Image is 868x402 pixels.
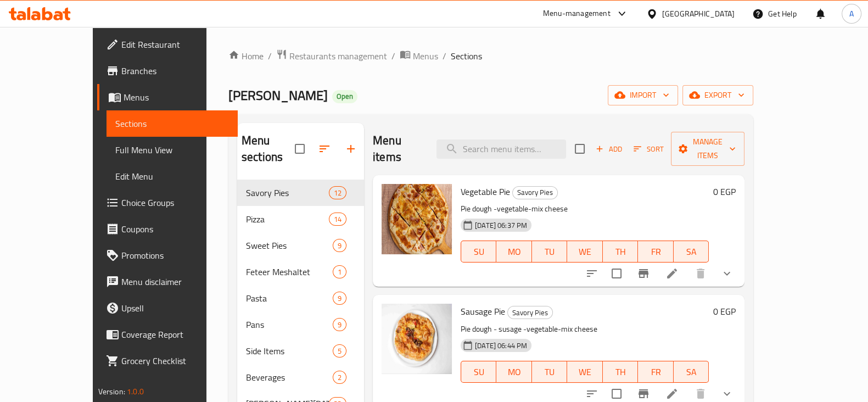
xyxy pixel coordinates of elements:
div: Beverages2 [237,364,364,390]
span: Coupons [121,222,229,236]
button: SU [461,361,496,383]
div: [GEOGRAPHIC_DATA] [662,8,735,20]
span: FR [642,244,669,260]
div: Savory Pies [507,306,553,319]
input: search [436,139,566,159]
span: 14 [329,214,346,225]
h2: Menu sections [242,132,295,165]
a: Branches [97,58,238,84]
span: [DATE] 06:37 PM [471,220,531,231]
span: SA [678,364,704,380]
span: Manage items [680,135,736,163]
button: TH [603,241,638,263]
span: SU [466,364,492,380]
p: Pie dough -vegetable-mix cheese [461,202,709,216]
li: / [443,49,446,63]
button: FR [638,241,673,263]
h6: 0 EGP [713,304,736,319]
span: Sections [451,49,482,63]
a: Grocery Checklist [97,348,238,374]
span: Sort [634,143,664,155]
button: Branch-specific-item [630,260,657,287]
span: Savory Pies [513,186,557,199]
span: Savory Pies [246,186,329,199]
div: Side Items5 [237,338,364,364]
div: Pans9 [237,311,364,338]
svg: Show Choices [720,267,733,280]
span: [DATE] 06:44 PM [471,340,531,351]
div: items [333,292,346,305]
nav: breadcrumb [228,49,753,63]
div: items [333,371,346,384]
li: / [268,49,272,63]
h6: 0 EGP [713,184,736,199]
span: Feteer Meshaltet [246,265,333,278]
a: Sections [107,110,238,137]
button: Manage items [671,132,744,166]
span: Sweet Pies [246,239,333,252]
span: Menu disclaimer [121,275,229,288]
span: 9 [333,320,346,330]
a: Coupons [97,216,238,242]
span: Menus [413,49,438,63]
button: Sort [631,141,667,158]
a: Coverage Report [97,321,238,348]
div: items [333,318,346,331]
span: Sort items [626,141,671,158]
span: export [691,88,744,102]
span: TH [607,244,634,260]
span: Beverages [246,371,333,384]
span: Savory Pies [508,306,552,319]
a: Home [228,49,264,63]
div: Side Items [246,344,333,358]
p: Pie dough - susage -vegetable-mix cheese [461,322,709,336]
span: Choice Groups [121,196,229,209]
a: Full Menu View [107,137,238,163]
span: Vegetable Pie [461,183,510,200]
button: MO [496,361,531,383]
div: items [329,213,346,226]
div: Pasta9 [237,285,364,311]
span: Open [332,92,357,101]
span: 5 [333,346,346,356]
span: Edit Menu [115,170,229,183]
span: Edit Restaurant [121,38,229,51]
a: Menu disclaimer [97,269,238,295]
span: Sort sections [311,136,338,162]
span: 2 [333,372,346,383]
button: SA [674,241,709,263]
a: Choice Groups [97,189,238,216]
span: Version: [98,384,125,399]
div: Feteer Meshaltet1 [237,259,364,285]
h2: Menu items [373,132,423,165]
button: FR [638,361,673,383]
div: items [333,265,346,278]
button: Add [591,141,626,158]
span: SU [466,244,492,260]
span: Upsell [121,302,229,315]
span: Sausage Pie [461,303,505,320]
button: Add section [338,136,364,162]
span: Promotions [121,249,229,262]
span: Select to update [605,262,628,285]
svg: Show Choices [720,387,733,400]
span: Add item [591,141,626,158]
span: 1 [333,267,346,277]
span: Sections [115,117,229,130]
div: Sweet Pies9 [237,232,364,259]
span: Full Menu View [115,143,229,157]
div: Pizza14 [237,206,364,232]
a: Promotions [97,242,238,269]
button: WE [567,241,602,263]
div: Savory Pies [512,186,558,199]
div: Open [332,90,357,103]
span: Pizza [246,213,329,226]
span: Branches [121,64,229,77]
a: Restaurants management [276,49,387,63]
div: items [333,239,346,252]
button: WE [567,361,602,383]
span: A [849,8,854,20]
span: SA [678,244,704,260]
span: TU [536,244,563,260]
span: Pasta [246,292,333,305]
